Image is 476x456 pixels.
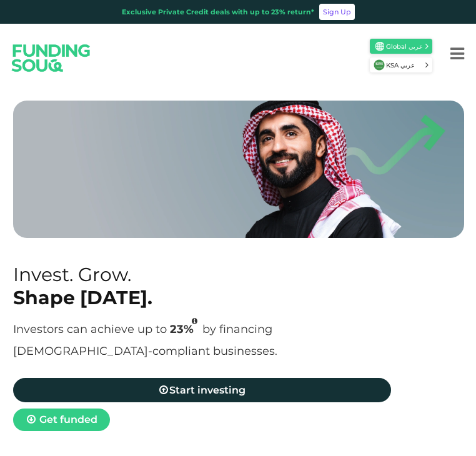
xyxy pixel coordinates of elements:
[13,286,391,309] div: Shape [DATE].
[374,59,385,71] img: SA Flag
[2,32,101,84] img: Logo
[13,263,391,286] div: Invest. Grow.
[319,4,355,20] a: Sign Up
[13,409,110,431] a: Get funded
[122,7,314,17] div: Exclusive Private Credit deals with up to 23% return*
[169,384,245,396] span: Start investing
[375,42,384,51] img: SA Flag
[13,322,167,336] span: Investors can achieve up to
[386,42,424,51] span: Global عربي
[386,61,424,70] span: KSA عربي
[13,378,391,402] a: Start investing
[39,414,97,425] span: Get funded
[170,322,202,336] span: 23%
[192,318,197,325] i: 23% IRR (expected) ~ 15% Net yield (expected)
[439,29,476,79] button: Menu
[13,101,464,238] img: header-bg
